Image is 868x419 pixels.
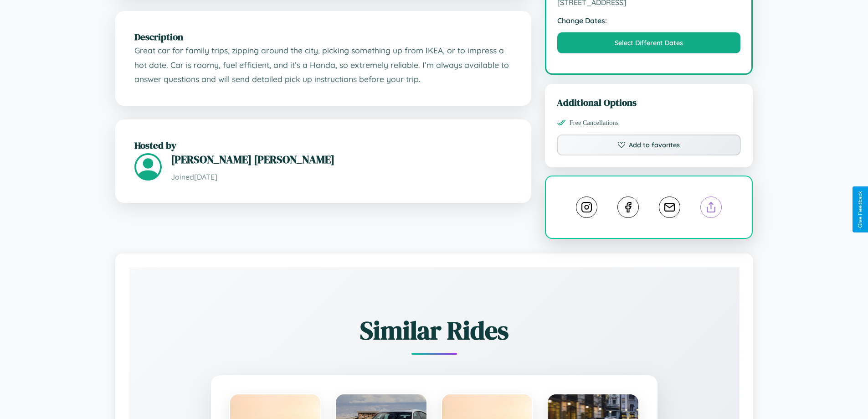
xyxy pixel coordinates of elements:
h3: Additional Options [557,96,741,109]
button: Select Different Dates [557,32,741,53]
h3: [PERSON_NAME] [PERSON_NAME] [171,152,512,167]
h2: Similar Rides [161,313,708,348]
p: Joined [DATE] [171,171,512,184]
div: Give Feedback [857,191,863,228]
h2: Description [134,30,512,43]
p: Great car for family trips, zipping around the city, picking something up from IKEA, or to impres... [134,43,512,87]
span: Free Cancellations [570,119,619,127]
h2: Hosted by [134,139,512,152]
button: Add to favorites [557,134,741,155]
strong: Change Dates: [557,16,741,25]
